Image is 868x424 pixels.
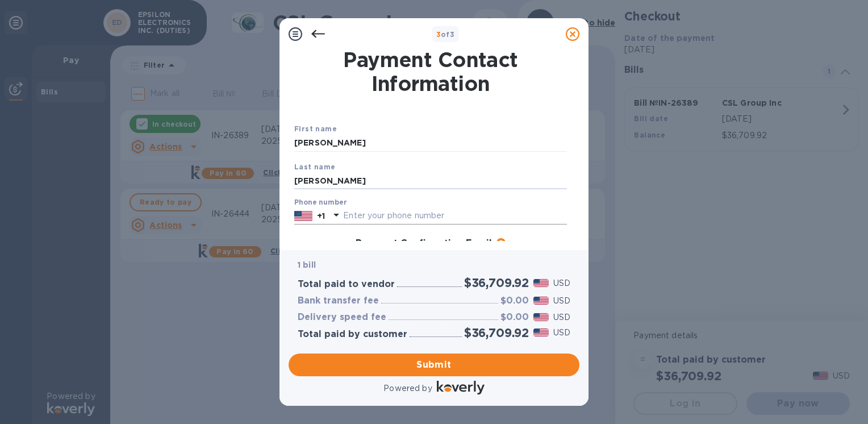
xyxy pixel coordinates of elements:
[289,354,579,376] button: Submit
[533,279,549,287] img: USD
[553,295,570,307] p: USD
[533,329,549,336] img: USD
[294,135,567,152] input: Enter your first name
[298,329,407,340] h3: Total paid by customer
[533,313,549,321] img: USD
[298,312,386,323] h3: Delivery speed fee
[294,48,567,95] h1: Payment Contact Information
[298,279,395,290] h3: Total paid to vendor
[298,358,570,372] span: Submit
[500,296,529,306] h3: $0.00
[436,30,455,39] b: of 3
[500,312,529,323] h3: $0.00
[343,207,567,225] input: Enter your phone number
[553,277,570,289] p: USD
[533,297,549,305] img: USD
[356,238,492,249] h3: Payment Confirmation Email
[436,30,441,39] span: 3
[464,276,529,290] h2: $36,709.92
[553,327,570,339] p: USD
[294,163,336,171] b: Last name
[294,124,337,133] b: First name
[298,260,316,269] b: 1 bill
[298,296,379,306] h3: Bank transfer fee
[294,199,347,206] label: Phone number
[317,210,325,222] p: +1
[383,383,432,394] p: Powered by
[294,172,567,189] input: Enter your last name
[437,381,485,394] img: Logo
[464,326,529,340] h2: $36,709.92
[294,210,312,222] img: US
[553,311,570,323] p: USD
